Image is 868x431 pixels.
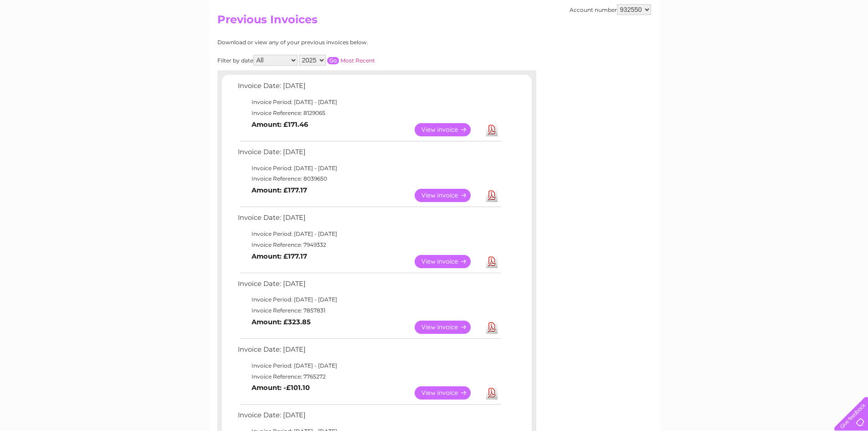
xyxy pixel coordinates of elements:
[730,39,750,46] a: Energy
[252,252,307,260] b: Amount: £177.17
[486,189,498,202] a: Download
[415,386,482,400] a: View
[252,120,308,129] b: Amount: £171.46
[236,108,502,119] td: Invoice Reference: 8129065
[486,321,498,334] a: Download
[236,343,502,360] td: Invoice Date: [DATE]
[838,39,859,46] a: Log out
[217,55,457,66] div: Filter by date
[807,39,830,46] a: Contact
[236,173,502,184] td: Invoice Reference: 8039650
[236,146,502,163] td: Invoice Date: [DATE]
[415,255,482,268] a: View
[415,123,482,136] a: View
[570,4,651,15] div: Account number
[415,189,482,202] a: View
[236,228,502,239] td: Invoice Period: [DATE] - [DATE]
[340,57,375,64] a: Most Recent
[236,80,502,97] td: Invoice Date: [DATE]
[236,163,502,174] td: Invoice Period: [DATE] - [DATE]
[252,186,307,194] b: Amount: £177.17
[486,255,498,268] a: Download
[252,384,310,392] b: Amount: -£101.10
[219,5,650,44] div: Clear Business is a trading name of Verastar Limited (registered in [GEOGRAPHIC_DATA] No. 3667643...
[236,305,502,316] td: Invoice Reference: 7857831
[31,24,77,52] img: logo.png
[236,294,502,305] td: Invoice Period: [DATE] - [DATE]
[696,5,759,16] a: 0333 014 3131
[236,278,502,295] td: Invoice Date: [DATE]
[236,371,502,382] td: Invoice Reference: 7765272
[415,321,482,334] a: View
[789,39,802,46] a: Blog
[236,212,502,228] td: Invoice Date: [DATE]
[236,97,502,108] td: Invoice Period: [DATE] - [DATE]
[252,318,311,326] b: Amount: £323.85
[217,13,651,31] h2: Previous Invoices
[486,386,498,400] a: Download
[236,360,502,371] td: Invoice Period: [DATE] - [DATE]
[708,39,725,46] a: Water
[236,409,502,426] td: Invoice Date: [DATE]
[756,39,783,46] a: Telecoms
[236,239,502,250] td: Invoice Reference: 7949332
[486,123,498,136] a: Download
[217,39,457,46] div: Download or view any of your previous invoices below.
